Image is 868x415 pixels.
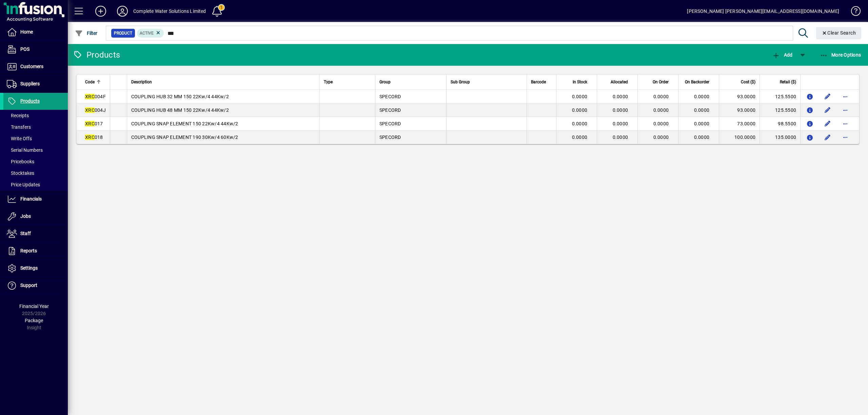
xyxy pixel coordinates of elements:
[20,64,43,69] span: Customers
[131,78,152,86] span: Description
[7,170,34,176] span: Stocktakes
[653,107,669,113] span: 0.0000
[822,132,833,143] button: Edit
[379,121,401,126] span: SPECORD
[694,94,710,99] span: 0.0000
[653,134,669,140] span: 0.0000
[531,78,552,86] div: Barcode
[822,118,833,129] button: Edit
[3,144,68,156] a: Serial Numbers
[572,107,588,113] span: 0.0000
[759,90,800,103] td: 125.5500
[25,318,43,323] span: Package
[324,78,333,86] span: Type
[140,31,154,36] span: Active
[573,78,587,86] span: In Stock
[3,191,68,208] a: Financials
[379,78,391,86] span: Group
[642,78,675,86] div: On Order
[694,107,710,113] span: 0.0000
[687,6,839,17] div: [PERSON_NAME] [PERSON_NAME][EMAIL_ADDRESS][DOMAIN_NAME]
[3,110,68,121] a: Receipts
[20,213,31,219] span: Jobs
[85,94,95,99] em: XRC
[572,94,588,99] span: 0.0000
[85,134,103,140] span: 018
[572,134,588,140] span: 0.0000
[114,30,132,37] span: Product
[719,90,759,103] td: 93.0000
[822,105,833,116] button: Edit
[3,243,68,260] a: Reports
[20,29,33,35] span: Home
[379,94,401,99] span: SPECORD
[131,121,238,126] span: COUPLING SNAP ELEMENT 150 22Kw/4 44Kw/2
[73,27,99,39] button: Filter
[770,49,794,61] button: Add
[20,46,29,52] span: POS
[683,78,715,86] div: On Backorder
[759,117,800,130] td: 98.5500
[73,49,120,60] div: Products
[85,107,95,113] em: XRC
[613,134,628,140] span: 0.0000
[131,107,229,113] span: COUPLING HUB 48 MM 150 22Kw/4 44Kw/2
[7,136,32,141] span: Write Offs
[85,78,106,86] div: Code
[85,121,95,126] em: XRC
[613,121,628,126] span: 0.0000
[324,78,371,86] div: Type
[3,133,68,144] a: Write Offs
[772,52,792,58] span: Add
[601,78,634,86] div: Allocated
[780,78,796,86] span: Retail ($)
[613,107,628,113] span: 0.0000
[7,159,34,164] span: Pricebooks
[694,134,710,140] span: 0.0000
[3,76,68,92] a: Suppliers
[719,130,759,144] td: 100.0000
[816,27,862,39] button: Clear
[685,78,709,86] span: On Backorder
[719,117,759,130] td: 73.0000
[7,113,29,118] span: Receipts
[7,147,43,153] span: Serial Numbers
[20,98,40,104] span: Products
[19,304,49,309] span: Financial Year
[653,121,669,126] span: 0.0000
[131,134,238,140] span: COUPLING SNAP ELEMENT 190 30Kw/4 60Kw/2
[7,182,40,187] span: Price Updates
[820,52,861,58] span: More Options
[85,121,103,126] span: 017
[572,121,588,126] span: 0.0000
[759,130,800,144] td: 135.0000
[653,94,669,99] span: 0.0000
[560,78,593,86] div: In Stock
[131,78,316,86] div: Description
[613,94,628,99] span: 0.0000
[531,78,546,86] span: Barcode
[3,277,68,294] a: Support
[822,30,856,36] span: Clear Search
[3,58,68,75] a: Customers
[759,103,800,117] td: 125.5500
[20,196,42,202] span: Financials
[20,248,37,253] span: Reports
[379,78,442,86] div: Group
[3,156,68,167] a: Pricebooks
[379,107,401,113] span: SPECORD
[85,107,106,113] span: 004J
[3,121,68,133] a: Transfers
[611,78,628,86] span: Allocated
[3,24,68,41] a: Home
[20,81,40,86] span: Suppliers
[131,94,229,99] span: COUPLING HUB 32 MM 150 22Kw/4 44Kw/2
[3,225,68,242] a: Staff
[818,49,863,61] button: More Options
[20,265,38,271] span: Settings
[840,118,851,129] button: More options
[133,6,206,17] div: Complete Water Solutions Limited
[694,121,710,126] span: 0.0000
[75,30,98,36] span: Filter
[653,78,669,86] span: On Order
